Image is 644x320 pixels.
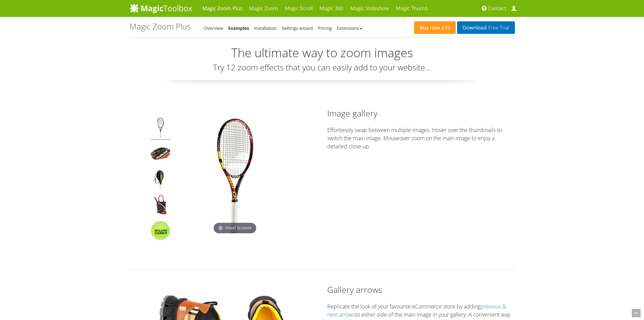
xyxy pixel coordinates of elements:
[129,3,192,13] img: MagicToolbox.com - Image tools for your website
[414,21,456,34] a: Buy now£49
[150,220,171,243] img: Magic Zoom Plus - Examples
[486,25,509,30] span: Free Trial
[129,22,191,31] h1: Magic Zoom Plus
[327,126,515,150] p: Effortlessly swap between multiple images. Hover over the thumbnails to switch the main image. Mo...
[327,284,515,296] h2: Gallery arrows
[228,25,249,31] a: Examples
[327,107,515,119] h2: Image gallery
[176,118,294,236] img: Magic Zoom Plus - Examples
[327,303,506,318] a: previous & next arrows
[150,169,171,191] img: Magic Zoom Plus - Examples
[129,46,515,60] h2: The ultimate way to zoom images
[150,195,171,217] img: Magic Zoom Plus - Examples
[254,25,277,31] a: Installation
[457,21,515,34] a: DownloadFree Trial
[150,118,171,140] img: Magic Zoom Plus - Examples
[318,25,332,31] a: Pricing
[282,25,313,31] a: Settings wizard
[337,25,362,31] a: Extensions
[488,5,506,12] span: Contact
[440,25,451,30] span: £49
[150,143,171,166] img: Magic Zoom Plus - Examples
[176,118,294,236] a: Magic Zoom Plus - ExamplesHover to zoom
[204,25,223,31] a: Overview
[129,63,515,72] h3: Try 12 zoom effects that you can easily add to your website...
